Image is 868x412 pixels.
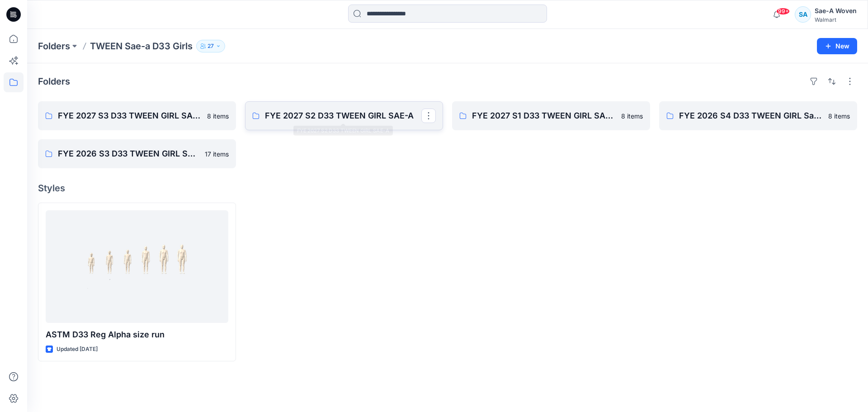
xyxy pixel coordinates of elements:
h4: Styles [38,183,857,194]
p: Updated [DATE] [57,345,98,354]
p: ASTM D33 Reg Alpha size run [46,328,228,341]
p: FYE 2027 S1 D33 TWEEN GIRL SAE-A [472,109,616,122]
p: FYE 2027 S2 D33 TWEEN GIRL SAE-A [265,109,421,122]
a: Folders [38,40,70,52]
a: ASTM D33 Reg Alpha size run [46,210,228,323]
p: 8 items [621,111,643,121]
div: Sae-A Woven [815,5,857,16]
p: 8 items [207,111,229,121]
button: 27 [196,40,225,52]
a: FYE 2027 S1 D33 TWEEN GIRL SAE-A8 items [452,101,650,130]
a: FYE 2026 S4 D33 TWEEN GIRL Sae-A8 items [659,101,857,130]
div: SA [795,6,811,23]
p: FYE 2027 S3 D33 TWEEN GIRL SAE-A [58,109,202,122]
a: FYE 2026 S3 D33 TWEEN GIRL Sae-A17 items [38,139,236,168]
a: FYE 2027 S3 D33 TWEEN GIRL SAE-A8 items [38,101,236,130]
p: FYE 2026 S3 D33 TWEEN GIRL Sae-A [58,147,199,160]
p: FYE 2026 S4 D33 TWEEN GIRL Sae-A [679,109,823,122]
span: 99+ [776,8,790,15]
p: TWEEN Sae-a D33 Girls [90,40,193,52]
p: 27 [208,41,214,51]
button: New [817,38,857,54]
p: 17 items [205,149,229,159]
h4: Folders [38,76,70,87]
div: Walmart [815,16,857,23]
p: 8 items [828,111,850,121]
a: FYE 2027 S2 D33 TWEEN GIRL SAE-A [245,101,443,130]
